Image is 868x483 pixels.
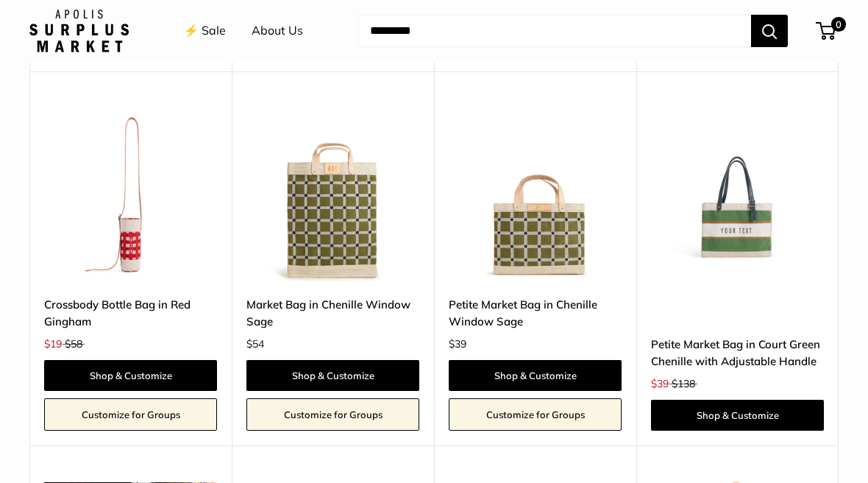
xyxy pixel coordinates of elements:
a: Petite Market Bag in Chenille Window Sage [449,296,622,331]
a: Shop & Customize [651,400,824,431]
a: Crossbody Bottle Bag in Red Gingham [44,296,217,331]
a: Shop & Customize [449,360,622,391]
span: $54 [246,337,264,350]
a: Shop & Customize [44,360,217,391]
span: $39 [449,337,466,350]
img: description_Our very first Chenille-Jute Market bag [651,108,824,281]
a: Crossbody Bottle Bag in Red Ginghamdescription_Even available for group gifting and events [44,108,217,281]
img: Apolis: Surplus Market [29,10,129,52]
a: Customize for Groups [449,398,622,431]
span: $19 [44,337,62,350]
a: Market Bag in Chenille Window Sage [246,296,419,331]
input: Search... [358,15,751,47]
a: Petite Market Bag in Court Green Chenille with Adjustable Handle [651,336,824,370]
a: Customize for Groups [44,398,217,431]
a: 0 [817,22,836,40]
img: Crossbody Bottle Bag in Red Gingham [44,108,217,281]
span: $138 [672,377,695,390]
a: Shop & Customize [246,360,419,391]
span: $58 [65,337,82,350]
a: About Us [252,20,303,42]
a: Customize for Groups [246,398,419,431]
a: ⚡️ Sale [184,20,226,42]
img: Market Bag in Chenille Window Sage [246,108,419,281]
button: Search [751,15,788,47]
a: Market Bag in Chenille Window SageMarket Bag in Chenille Window Sage [246,108,419,281]
img: Petite Market Bag in Chenille Window Sage [449,108,622,281]
span: 0 [831,17,846,32]
span: $39 [651,377,669,390]
a: Petite Market Bag in Chenille Window SagePetite Market Bag in Chenille Window Sage [449,108,622,281]
a: description_Our very first Chenille-Jute Market bagdescription_Adjustable Handles for whatever mo... [651,108,824,281]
